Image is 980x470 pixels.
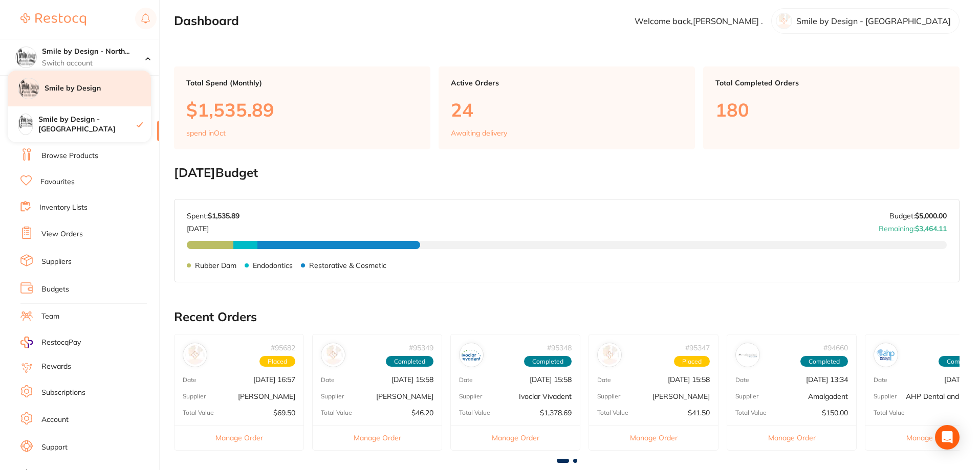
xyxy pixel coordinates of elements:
p: Supplier [735,393,758,400]
p: [PERSON_NAME] [652,392,710,400]
p: Total Value [597,409,628,416]
h4: Smile by Design [45,83,151,94]
p: Total Value [183,409,214,416]
p: Spent: [187,212,239,220]
p: $41.50 [688,409,710,417]
p: [DATE] 16:57 [253,375,295,384]
a: Favourites [40,177,75,187]
p: Awaiting delivery [451,129,507,137]
a: Account [41,415,69,425]
button: Manage Order [451,425,580,450]
p: # 95348 [547,344,572,352]
img: Smile by Design - North Sydney [16,47,36,68]
p: Remaining: [879,220,947,233]
p: Supplier [597,393,620,400]
p: $150.00 [822,409,848,417]
p: [DATE] 13:34 [806,375,848,384]
img: Amalgadent [738,345,757,365]
p: Date [874,376,887,384]
p: # 95347 [685,344,710,352]
p: Total Value [321,409,352,416]
span: RestocqPay [41,338,81,348]
p: $1,378.69 [540,409,572,417]
p: spend in Oct [186,129,226,137]
p: [DATE] [187,220,239,233]
p: Ivoclar Vivadent [519,392,572,400]
button: Manage Order [727,425,856,450]
a: Active Orders24Awaiting delivery [439,66,695,149]
p: [DATE] 15:58 [530,375,572,384]
img: RestocqPay [20,337,33,348]
a: Rewards [41,362,71,372]
h2: Dashboard [174,14,239,28]
span: Completed [386,356,433,367]
p: Date [597,376,611,384]
p: $1,535.89 [186,99,418,120]
a: Inventory Lists [39,203,88,213]
p: Total Completed Orders [715,79,947,87]
a: Support [41,442,68,453]
p: Date [321,376,335,384]
p: Welcome back, [PERSON_NAME] . [635,16,763,26]
a: Browse Products [41,151,98,161]
p: $69.50 [273,409,295,417]
p: Supplier [459,393,482,400]
p: 24 [451,99,683,120]
h4: Smile by Design - North Sydney [42,47,145,57]
a: Total Completed Orders180 [703,66,960,149]
p: Switch account [42,58,145,69]
p: 180 [715,99,947,120]
div: Open Intercom Messenger [935,425,960,450]
a: Suppliers [41,257,72,267]
a: RestocqPay [20,337,81,348]
button: Manage Order [589,425,718,450]
a: Budgets [41,284,69,295]
p: Restorative & Cosmetic [309,261,386,270]
p: Total Value [735,409,767,416]
p: Total Value [874,409,905,416]
p: # 94660 [823,344,848,352]
button: Manage Order [313,425,442,450]
p: Rubber Dam [195,261,236,270]
p: [PERSON_NAME] [238,392,295,400]
img: Adam Dental [323,345,343,365]
p: Budget: [889,212,947,220]
img: Henry Schein Halas [600,345,619,365]
p: # 95349 [409,344,433,352]
p: Endodontics [253,261,293,270]
p: Amalgadent [808,392,848,400]
p: [PERSON_NAME] [376,392,433,400]
p: [DATE] 15:58 [668,375,710,384]
button: Manage Order [175,425,303,450]
strong: $1,535.89 [208,211,239,220]
p: Supplier [874,393,897,400]
img: Smile by Design - North Sydney [18,114,33,128]
p: # 95682 [271,344,295,352]
p: Supplier [183,393,206,400]
a: Total Spend (Monthly)$1,535.89spend inOct [174,66,430,149]
a: Restocq Logo [20,8,86,31]
span: Placed [674,356,710,367]
p: Smile by Design - [GEOGRAPHIC_DATA] [796,16,951,26]
p: Supplier [321,393,344,400]
strong: $5,000.00 [915,211,947,220]
p: Total Value [459,409,490,416]
a: View Orders [41,229,83,239]
img: Henry Schein Halas [185,345,205,365]
img: Restocq Logo [20,13,86,26]
p: [DATE] 15:58 [391,375,433,384]
h2: Recent Orders [174,310,960,324]
p: Date [183,376,197,384]
strong: $3,464.11 [915,224,947,233]
p: Date [735,376,749,384]
span: Completed [524,356,572,367]
p: Total Spend (Monthly) [186,79,418,87]
p: Active Orders [451,79,683,87]
img: Ivoclar Vivadent [462,345,481,365]
a: Subscriptions [41,388,85,398]
img: AHP Dental and Medical [876,345,896,365]
span: Placed [259,356,295,367]
img: Smile by Design [18,78,39,99]
h4: Smile by Design - [GEOGRAPHIC_DATA] [38,115,137,135]
p: $46.20 [411,409,433,417]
